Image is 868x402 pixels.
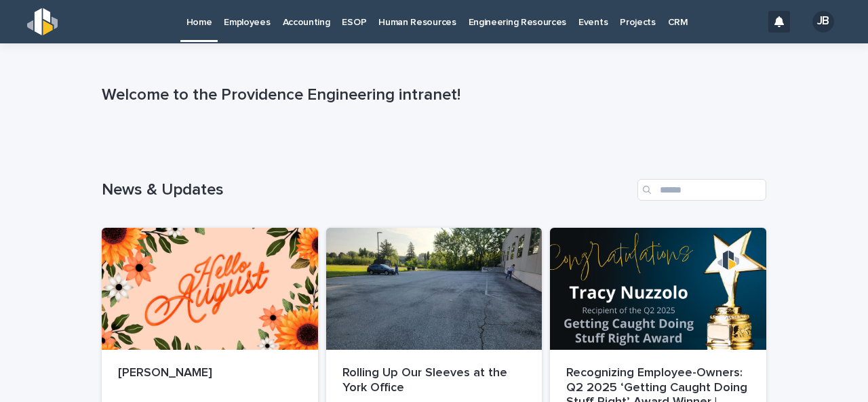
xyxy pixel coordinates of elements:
h1: News & Updates [102,180,632,200]
div: JB [812,11,834,33]
p: Rolling Up Our Sleeves at the York Office [342,366,526,395]
input: Search [637,179,766,201]
img: s5b5MGTdWwFoU4EDV7nw [27,8,58,35]
p: Welcome to the Providence Engineering intranet! [102,85,761,105]
p: [PERSON_NAME] [118,366,302,381]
